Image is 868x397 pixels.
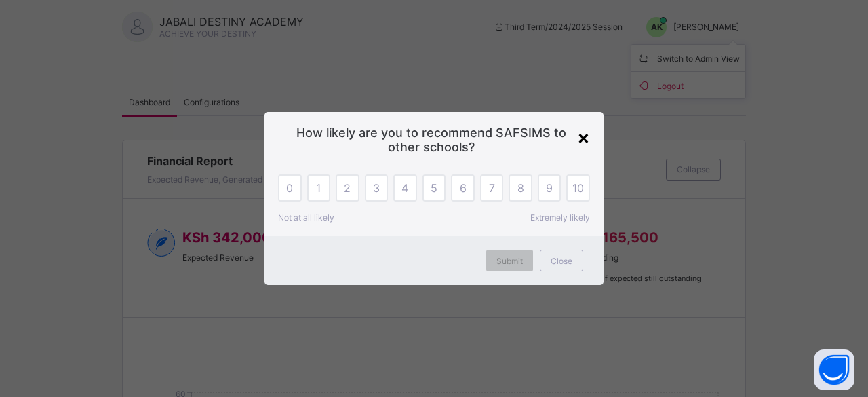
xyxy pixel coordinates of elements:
[278,212,334,223] span: Not at all likely
[460,181,467,195] span: 6
[431,181,437,195] span: 5
[401,181,408,195] span: 4
[285,126,583,154] span: How likely are you to recommend SAFSIMS to other schools?
[373,181,380,195] span: 3
[496,256,523,266] span: Submit
[517,181,524,195] span: 8
[814,349,854,390] button: Open asap
[278,174,302,202] div: 0
[546,181,553,195] span: 9
[489,181,495,195] span: 7
[344,181,351,195] span: 2
[316,181,321,195] span: 1
[572,181,584,195] span: 10
[577,126,590,149] div: ×
[530,212,590,223] span: Extremely likely
[551,256,572,266] span: Close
